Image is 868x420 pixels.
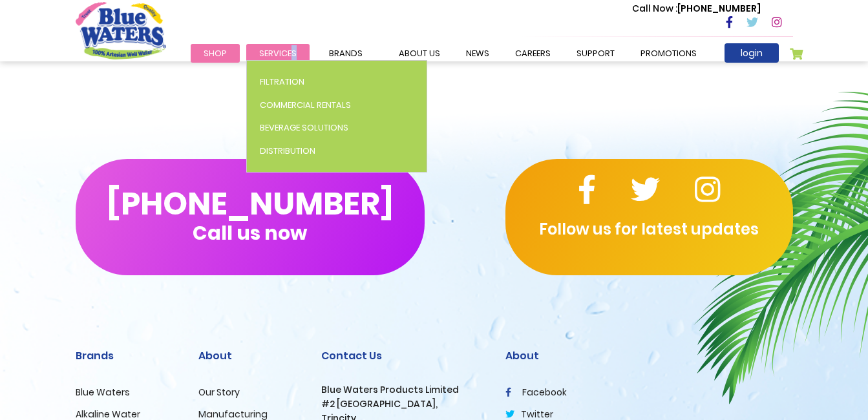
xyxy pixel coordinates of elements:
[198,386,240,399] a: Our Story
[259,47,297,59] span: Services
[628,44,710,63] a: Promotions
[76,2,166,59] a: store logo
[260,76,304,88] span: Filtration
[632,2,677,15] span: Call Now :
[505,218,793,241] p: Follow us for latest updates
[632,2,761,16] p: [PHONE_NUMBER]
[725,43,779,63] a: login
[193,229,307,236] span: Call us now
[505,386,567,399] a: facebook
[505,350,793,362] h2: About
[321,384,486,395] h3: Blue Waters Products Limited
[260,145,315,157] span: Distribution
[321,350,486,362] h2: Contact Us
[502,44,564,63] a: careers
[76,159,425,275] button: [PHONE_NUMBER]Call us now
[198,350,302,362] h2: About
[453,44,502,63] a: News
[321,399,486,410] h3: #2 [GEOGRAPHIC_DATA],
[76,386,130,399] a: Blue Waters
[564,44,628,63] a: support
[76,350,179,362] h2: Brands
[329,47,363,59] span: Brands
[204,47,227,59] span: Shop
[260,121,348,134] span: Beverage Solutions
[260,99,351,111] span: Commercial Rentals
[386,44,453,63] a: about us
